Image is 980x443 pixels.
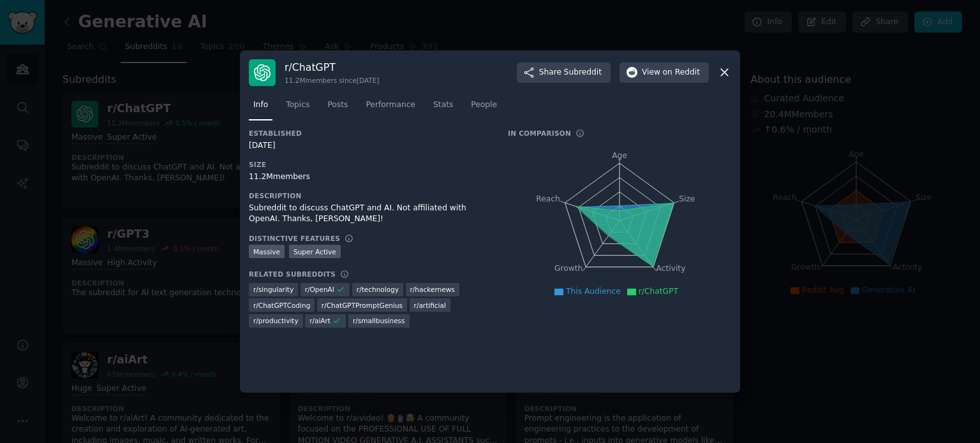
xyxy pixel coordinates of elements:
[642,67,700,78] span: View
[471,99,497,111] span: People
[249,191,490,200] h3: Description
[554,264,583,273] tspan: Growth
[253,99,268,111] span: Info
[508,129,571,138] h3: In Comparison
[353,316,405,325] span: r/ smallbusiness
[414,301,446,310] span: r/ artificial
[249,95,272,121] a: Info
[249,171,490,183] div: 11.2M members
[249,59,276,86] img: ChatGPT
[323,95,352,121] a: Posts
[253,316,299,325] span: r/ productivity
[249,160,490,169] h3: Size
[361,95,420,121] a: Performance
[466,95,501,121] a: People
[517,62,611,83] button: ShareSubreddit
[566,287,621,296] span: This Audience
[249,140,490,152] div: [DATE]
[253,301,310,310] span: r/ ChatGPTCoding
[410,285,455,294] span: r/ hackernews
[679,194,695,203] tspan: Size
[536,194,560,203] tspan: Reach
[285,61,379,74] h3: r/ ChatGPT
[366,99,415,111] span: Performance
[564,67,602,78] span: Subreddit
[663,67,700,78] span: on Reddit
[433,99,453,111] span: Stats
[249,234,340,243] h3: Distinctive Features
[357,285,399,294] span: r/ technology
[289,245,341,258] div: Super Active
[253,285,293,294] span: r/ singularity
[309,316,330,325] span: r/ aiArt
[286,99,309,111] span: Topics
[639,287,678,296] span: r/ChatGPT
[305,285,334,294] span: r/ OpenAI
[249,203,490,225] div: Subreddit to discuss ChatGPT and AI. Not affiliated with OpenAI. Thanks, [PERSON_NAME]!
[327,99,348,111] span: Posts
[281,95,314,121] a: Topics
[249,129,490,138] h3: Established
[249,245,285,258] div: Massive
[620,62,709,83] button: Viewon Reddit
[249,270,336,279] h3: Related Subreddits
[539,67,602,78] span: Share
[657,264,686,273] tspan: Activity
[612,151,627,160] tspan: Age
[285,76,379,85] div: 11.2M members since [DATE]
[429,95,457,121] a: Stats
[322,301,403,310] span: r/ ChatGPTPromptGenius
